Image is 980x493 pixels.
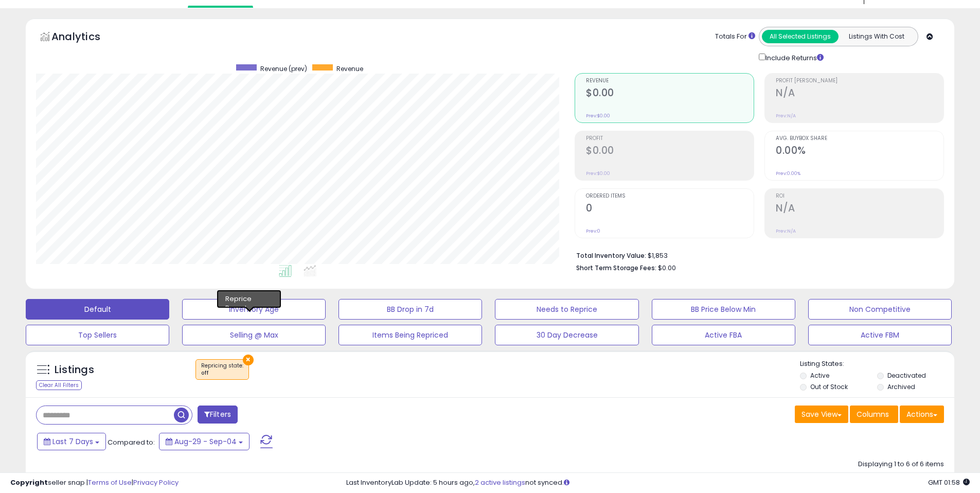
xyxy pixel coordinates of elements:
button: BB Price Below Min [652,299,795,320]
b: Total Inventory Value: [576,251,646,260]
button: Last 7 Days [37,433,106,450]
div: seller snap | | [10,478,179,488]
span: Repricing state : [201,362,243,377]
span: 2025-09-12 01:58 GMT [928,478,970,487]
span: Revenue [586,78,754,84]
h2: $0.00 [586,87,754,101]
h5: Analytics [51,29,120,46]
button: BB Drop in 7d [338,299,482,320]
span: Ordered Items [586,193,754,199]
span: Profit [586,136,754,142]
h2: N/A [776,202,943,216]
button: × [243,355,254,365]
small: Prev: $0.00 [586,170,610,177]
label: Archived [887,382,915,391]
div: Clear All Filters [36,380,82,390]
a: Terms of Use [88,478,132,487]
button: Actions [900,406,944,423]
span: Revenue (prev) [260,64,307,73]
label: Deactivated [887,371,926,380]
div: Totals For [715,32,755,42]
li: $1,853 [576,249,936,261]
div: off [201,369,243,377]
label: Out of Stock [810,382,848,391]
button: Default [26,299,169,320]
small: Prev: 0.00% [776,170,800,177]
span: Compared to: [108,437,155,447]
h5: Listings [55,363,94,377]
button: 30 Day Decrease [495,325,638,345]
span: Revenue [336,64,363,73]
button: All Selected Listings [762,30,839,43]
a: Privacy Policy [133,478,179,487]
span: $0.00 [658,263,676,273]
div: Displaying 1 to 6 of 6 items [858,460,944,469]
span: Columns [857,409,889,419]
h2: 0.00% [776,145,943,159]
span: ROI [776,193,943,199]
b: Short Term Storage Fees: [576,263,656,272]
div: Include Returns [751,51,836,63]
small: Prev: $0.00 [586,113,610,119]
button: Active FBA [652,325,795,345]
span: Profit [PERSON_NAME] [776,78,943,84]
label: Active [810,371,829,380]
small: Prev: N/A [776,228,796,234]
a: 2 active listings [475,478,525,487]
button: Inventory Age [182,299,326,320]
button: Listings With Cost [838,30,915,43]
span: Avg. Buybox Share [776,136,943,142]
button: Needs to Reprice [495,299,638,320]
p: Listing States: [800,359,954,369]
span: Last 7 Days [52,436,93,447]
button: Items Being Repriced [338,325,482,345]
strong: Copyright [10,478,48,487]
button: Selling @ Max [182,325,326,345]
button: Filters [198,406,238,424]
span: Aug-29 - Sep-04 [174,436,237,447]
h2: N/A [776,87,943,101]
small: Prev: 0 [586,228,600,234]
button: Top Sellers [26,325,169,345]
h2: 0 [586,202,754,216]
div: Last InventoryLab Update: 5 hours ago, not synced. [346,478,970,488]
button: Non Competitive [808,299,952,320]
h2: $0.00 [586,145,754,159]
button: Save View [795,406,848,423]
button: Columns [850,406,898,423]
button: Active FBM [808,325,952,345]
small: Prev: N/A [776,113,796,119]
button: Aug-29 - Sep-04 [159,433,250,450]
